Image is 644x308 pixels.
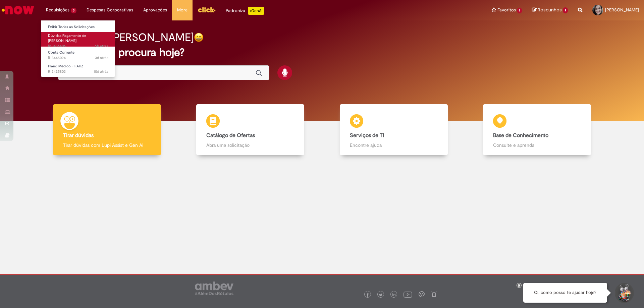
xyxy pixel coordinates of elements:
img: ServiceNow [1,3,35,17]
a: Exibir Todas as Solicitações [41,23,115,31]
span: More [177,7,187,13]
img: happy-face.png [194,33,204,42]
span: 1 [563,7,568,13]
span: Requisições [46,7,69,13]
span: 3 [71,8,76,13]
span: R13425803 [48,69,108,74]
img: logo_footer_youtube.png [404,290,412,299]
span: Plano Médico - FAHZ [48,64,84,69]
span: [PERSON_NAME] [605,7,639,13]
img: logo_footer_ambev_rotulo_gray.png [195,282,233,295]
span: 3d atrás [95,55,108,60]
h2: O que você procura hoje? [58,47,586,58]
span: Favoritos [497,7,516,13]
span: 1 [517,8,522,13]
b: Base de Conhecimento [493,132,548,139]
a: Aberto R13425803 : Plano Médico - FAHZ [41,63,115,75]
ul: Requisições [41,20,115,77]
a: Base de Conhecimento Consulte e aprenda [466,104,609,156]
img: logo_footer_twitter.png [379,293,382,297]
div: Oi, como posso te ajudar hoje? [523,283,607,303]
time: 25/08/2025 15:35:00 [95,55,108,60]
img: logo_footer_workplace.png [419,291,425,297]
a: Aberto R13445024 : Conta Corrente [41,49,115,61]
img: click_logo_yellow_360x200.png [198,5,216,15]
a: Catálogo de Ofertas Abra uma solicitação [179,104,322,156]
span: Rascunhos [538,7,562,13]
span: Dúvidas Pagamento de [PERSON_NAME] [48,33,86,44]
b: Serviços de TI [350,132,384,139]
b: Tirar dúvidas [63,132,94,139]
p: Encontre ajuda [350,142,438,148]
h2: Boa tarde, [PERSON_NAME] [58,32,194,43]
span: R13456406 [48,44,108,49]
img: logo_footer_facebook.png [366,293,369,297]
time: 18/08/2025 16:21:56 [94,69,108,74]
b: Catálogo de Ofertas [206,132,255,139]
p: +GenAi [248,7,264,15]
p: Tirar dúvidas com Lupi Assist e Gen Ai [63,142,151,148]
span: Conta Corrente [48,50,74,55]
a: Serviços de TI Encontre ajuda [322,104,466,156]
img: logo_footer_naosei.png [431,291,437,297]
a: Tirar dúvidas Tirar dúvidas com Lupi Assist e Gen Ai [35,104,179,156]
p: Consulte e aprenda [493,142,581,148]
span: Aprovações [143,7,167,13]
a: Aberto R13456406 : Dúvidas Pagamento de Salário [41,32,115,47]
button: Iniciar Conversa de Suporte [614,283,634,303]
span: R13445024 [48,55,108,61]
div: Padroniza [226,7,264,15]
a: Rascunhos [532,7,568,13]
time: 28/08/2025 09:56:25 [95,44,108,49]
img: logo_footer_linkedin.png [392,293,396,297]
span: 10d atrás [94,69,108,74]
p: Abra uma solicitação [206,142,294,148]
span: Despesas Corporativas [87,7,133,13]
span: 5h atrás [95,44,108,49]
